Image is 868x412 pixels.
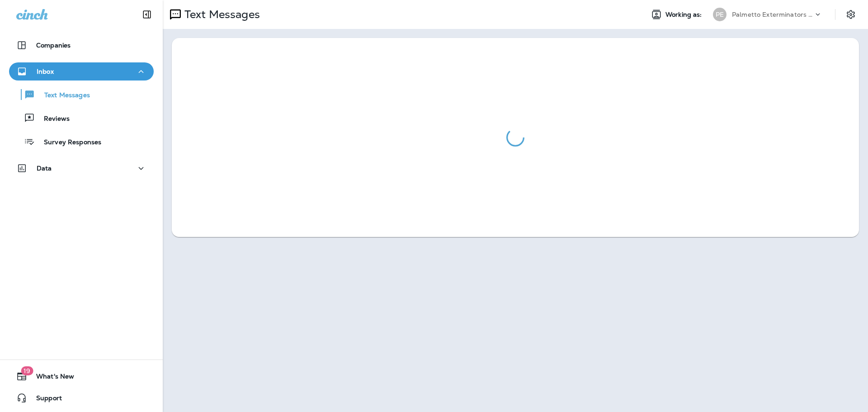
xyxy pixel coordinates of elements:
[732,11,813,18] p: Palmetto Exterminators LLC
[35,138,101,147] p: Survey Responses
[843,6,859,23] button: Settings
[665,11,704,19] span: Working as:
[9,62,154,81] button: Inbox
[37,165,52,172] p: Data
[9,389,154,407] button: Support
[9,159,154,177] button: Data
[36,42,71,49] p: Companies
[9,36,154,54] button: Companies
[134,5,160,24] button: Collapse Sidebar
[9,109,154,128] button: Reviews
[9,85,154,104] button: Text Messages
[9,132,154,151] button: Survey Responses
[713,8,726,21] div: PE
[35,91,90,100] p: Text Messages
[27,373,74,384] span: What's New
[9,367,154,385] button: 19What's New
[35,115,70,123] p: Reviews
[21,366,33,375] span: 19
[37,68,54,75] p: Inbox
[181,8,260,21] p: Text Messages
[27,394,62,405] span: Support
